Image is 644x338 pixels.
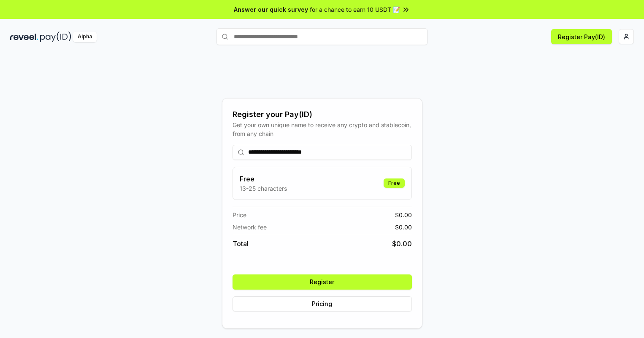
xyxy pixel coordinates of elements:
[310,5,400,14] span: for a chance to earn 10 USDT 📝
[234,5,308,14] span: Answer our quick survey
[392,239,412,249] span: $ 0.00
[73,32,97,42] div: Alpha
[233,239,249,249] span: Total
[551,29,612,44] button: Register Pay(ID)
[233,109,412,120] div: Register your Pay(ID)
[384,178,405,188] div: Free
[233,210,246,219] span: Price
[233,274,412,290] button: Register
[240,174,287,184] h3: Free
[40,32,71,42] img: pay_id
[240,184,287,193] p: 13-25 characters
[233,223,267,232] span: Network fee
[395,210,412,219] span: $ 0.00
[395,223,412,232] span: $ 0.00
[233,120,412,138] div: Get your own unique name to receive any crypto and stablecoin, from any chain
[233,296,412,311] button: Pricing
[10,32,38,42] img: reveel_dark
